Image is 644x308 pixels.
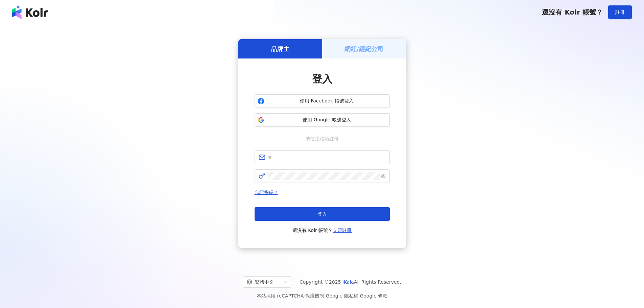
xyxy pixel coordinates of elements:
[257,292,387,300] span: 本站採用 reCAPTCHA 保護機制
[381,174,386,179] span: eye-invisible
[267,98,387,104] span: 使用 Facebook 帳號登入
[301,135,343,142] span: 或使用信箱註冊
[317,211,327,217] span: 登入
[358,293,360,299] span: |
[267,117,387,123] span: 使用 Google 帳號登入
[312,73,332,85] span: 登入
[12,5,48,19] img: logo
[300,278,401,286] span: Copyright © 2025 All Rights Reserved.
[608,5,632,19] button: 註冊
[292,226,352,234] span: 還沒有 Kolr 帳號？
[255,207,390,221] button: 登入
[255,113,390,127] button: 使用 Google 帳號登入
[542,8,603,16] span: 還沒有 Kolr 帳號？
[247,277,281,287] div: 繁體中文
[615,9,625,15] span: 註冊
[360,293,387,299] a: Google 條款
[342,279,354,285] a: iKala
[255,94,390,108] button: 使用 Facebook 帳號登入
[324,293,326,299] span: |
[271,45,289,53] h5: 品牌主
[333,228,352,233] a: 立即註冊
[326,293,358,299] a: Google 隱私權
[255,190,278,195] a: 忘記密碼？
[344,45,383,53] h5: 網紅/經紀公司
